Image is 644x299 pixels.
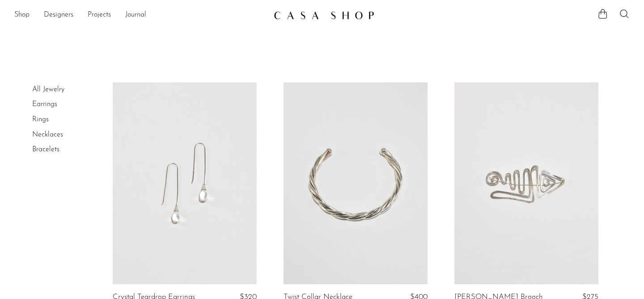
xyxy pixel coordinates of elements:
a: Journal [125,9,146,21]
a: Rings [32,116,49,123]
a: Earrings [32,101,57,108]
a: Designers [44,9,73,21]
ul: NEW HEADER MENU [14,8,267,23]
a: Shop [14,9,30,21]
a: Projects [88,9,111,21]
a: Bracelets [32,146,59,153]
a: Necklaces [32,131,63,138]
nav: Desktop navigation [14,8,267,23]
a: All Jewelry [32,86,64,93]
